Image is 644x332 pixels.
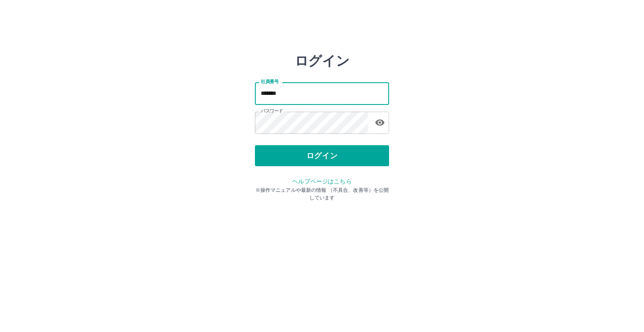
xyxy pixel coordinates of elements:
p: ※操作マニュアルや最新の情報 （不具合、改善等）を公開しています [255,186,389,201]
label: 社員番号 [261,78,278,85]
button: ログイン [255,145,389,166]
h2: ログイン [295,53,350,69]
a: ヘルプページはこちら [292,178,351,185]
label: パスワード [261,108,283,114]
